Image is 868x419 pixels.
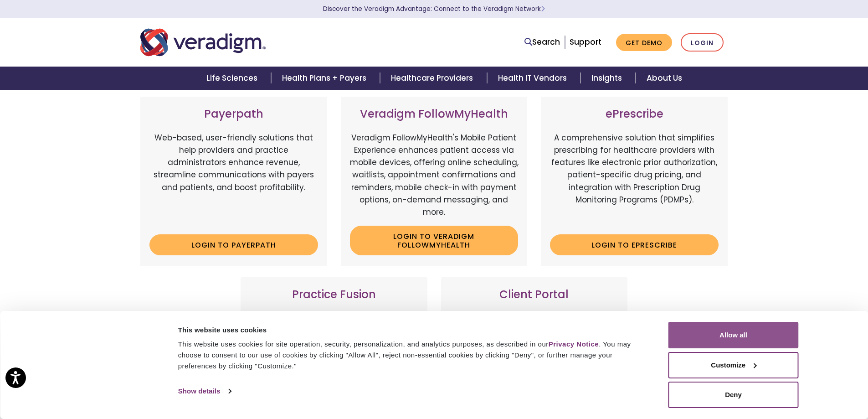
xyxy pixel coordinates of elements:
a: Get Demo [616,34,672,52]
div: This website uses cookies [178,325,648,336]
button: Allow all [668,322,799,348]
a: Health Plans + Payers [271,67,380,90]
a: Search [524,36,560,48]
a: Login to ePrescribe [550,234,719,255]
a: Discover the Veradigm Advantage: Connect to the Veradigm NetworkLearn More [323,5,545,13]
p: Veradigm FollowMyHealth's Mobile Patient Experience enhances patient access via mobile devices, o... [350,132,519,218]
h3: ePrescribe [550,108,719,121]
a: Insights [580,67,636,90]
a: Healthcare Providers [380,67,487,90]
a: Login to Payerpath [149,234,318,255]
a: Health IT Vendors [487,67,580,90]
div: This website uses cookies for site operation, security, personalization, and analytics purposes, ... [178,339,648,372]
p: Web-based, user-friendly solutions that help providers and practice administrators enhance revenu... [149,132,318,228]
a: Login to Veradigm FollowMyHealth [350,226,519,255]
a: About Us [636,67,693,90]
p: A comprehensive solution that simplifies prescribing for healthcare providers with features like ... [550,132,719,228]
h3: Practice Fusion [250,288,418,301]
h3: Client Portal [450,288,619,301]
h3: Veradigm FollowMyHealth [350,108,519,121]
img: Veradigm logo [140,27,266,57]
a: Login [681,33,724,52]
span: Learn More [541,5,545,13]
a: Show details [178,384,231,398]
a: Support [570,36,601,47]
h3: Payerpath [149,108,318,121]
a: Life Sciences [195,67,271,90]
a: Privacy Notice [549,340,599,348]
button: Customize [668,352,799,378]
button: Deny [668,382,799,408]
